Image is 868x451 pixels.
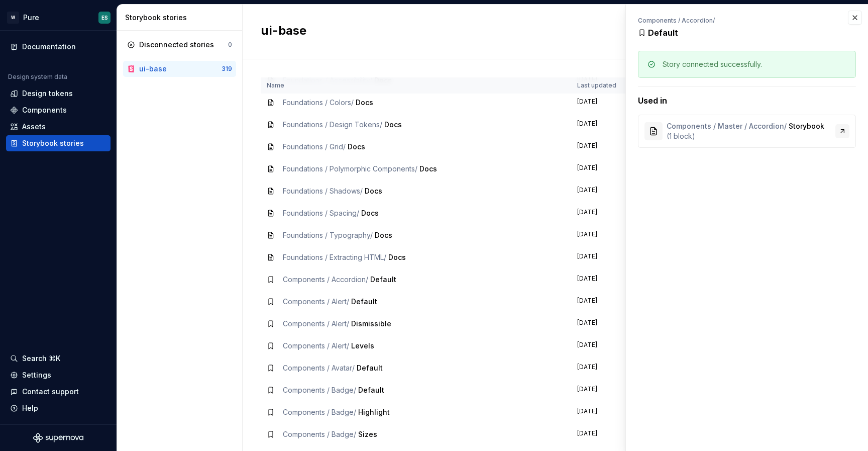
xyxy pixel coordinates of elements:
[22,105,67,115] div: Components
[351,341,374,350] span: Levels
[6,400,111,416] button: Help
[648,27,678,39] span: Default
[6,350,111,367] button: Search ⌘K
[6,85,111,102] a: Design tokens
[571,313,726,335] td: [DATE]
[283,319,349,328] span: Components / Alert /
[125,13,238,23] div: Storybook stories
[22,88,73,99] div: Design tokens
[365,187,382,195] span: Docs
[23,13,39,23] div: Pure
[789,122,824,130] span: Storybook
[361,209,379,217] span: Docs
[33,433,83,443] svg: Supernova Logo
[283,408,356,416] span: Components / Badge /
[8,73,67,81] div: Design system data
[22,370,51,380] div: Settings
[7,12,19,24] div: W
[351,319,391,328] span: Dismissible
[22,138,84,148] div: Storybook stories
[571,291,726,313] td: [DATE]
[22,403,38,413] div: Help
[571,423,726,445] td: [DATE]
[571,136,726,158] td: [DATE]
[6,119,111,135] a: Assets
[228,41,232,49] div: 0
[571,77,726,94] th: Last updated
[283,386,356,394] span: Components / Badge /
[370,275,396,284] span: Default
[123,61,236,77] a: ui-base319
[2,7,115,28] button: WPureES
[571,114,726,136] td: [DATE]
[419,164,437,173] span: Docs
[283,142,346,151] span: Foundations / Grid /
[571,335,726,357] td: [DATE]
[283,297,349,306] span: Components / Alert /
[22,353,60,364] div: Search ⌘K
[123,37,236,53] a: Disconnected stories0
[283,341,349,350] span: Components / Alert /
[571,202,726,224] td: [DATE]
[283,364,355,372] span: Components / Avatar /
[283,98,354,107] span: Foundations / Colors /
[358,430,377,438] span: Sizes
[283,120,382,129] span: Foundations / Design Tokens /
[663,59,762,69] div: Story connected successfully.
[22,42,76,52] div: Documentation
[6,135,111,151] a: Storybook stories
[6,384,111,400] button: Contact support
[571,180,726,202] td: [DATE]
[22,387,79,397] div: Contact support
[283,164,417,173] span: Foundations / Polymorphic Components /
[667,121,824,141] div: Components / Master / Accordion /
[283,231,373,239] span: Foundations / Typography /
[571,357,726,379] td: [DATE]
[348,142,365,151] span: Docs
[6,39,111,55] a: Documentation
[571,224,726,246] td: [DATE]
[667,131,824,141] div: ( 1 block )
[139,64,167,74] div: ui-base
[22,122,46,132] div: Assets
[571,268,726,291] td: [DATE]
[571,158,726,180] td: [DATE]
[571,246,726,268] td: [DATE]
[358,386,384,394] span: Default
[571,379,726,401] td: [DATE]
[283,187,363,195] span: Foundations / Shadows /
[375,231,392,239] span: Docs
[388,253,406,261] span: Docs
[571,92,726,114] td: [DATE]
[351,297,377,306] span: Default
[283,275,368,284] span: Components / Accordion /
[101,14,108,22] div: ES
[6,367,111,383] a: Settings
[283,253,386,261] span: Foundations / Extracting HTML /
[222,65,232,73] div: 319
[139,40,214,50] div: Disconnected stories
[6,102,111,118] a: Components
[357,364,383,372] span: Default
[261,23,707,39] h2: ui-base
[283,430,356,438] span: Components / Badge /
[638,17,860,25] div: Components / Accordion /
[384,120,402,129] span: Docs
[261,77,571,94] th: Name
[638,95,856,107] div: Used in
[571,401,726,423] td: [DATE]
[358,408,390,416] span: Highlight
[356,98,373,107] span: Docs
[283,209,359,217] span: Foundations / Spacing /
